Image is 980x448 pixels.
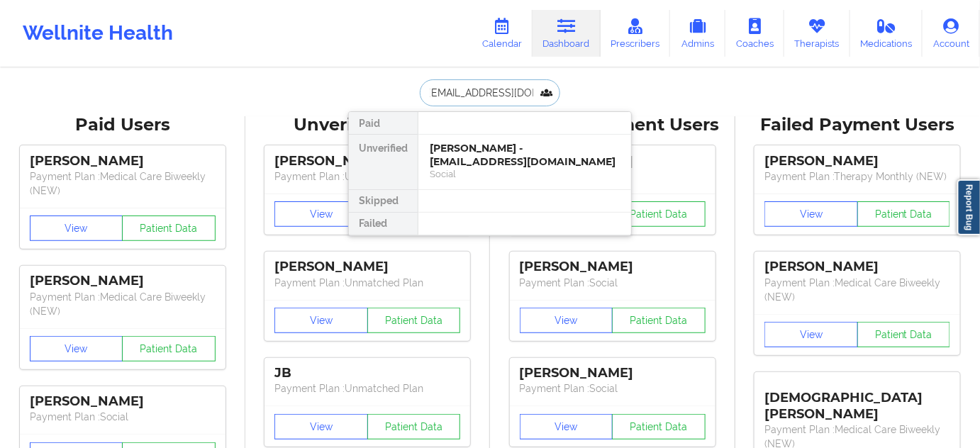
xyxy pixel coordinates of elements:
div: [PERSON_NAME] [520,365,706,381]
div: Paid Users [10,114,235,136]
button: Patient Data [612,414,706,439]
div: Paid [349,112,418,135]
button: Patient Data [857,201,951,227]
button: Patient Data [122,336,216,362]
div: [PERSON_NAME] - [EMAIL_ADDRESS][DOMAIN_NAME] [430,142,620,168]
p: Payment Plan : Therapy Monthly (NEW) [764,169,950,184]
button: Patient Data [122,215,216,241]
button: View [520,414,613,439]
p: Payment Plan : Unmatched Plan [274,169,460,184]
div: [PERSON_NAME] [764,153,950,169]
button: View [764,322,858,347]
button: Patient Data [612,308,706,333]
p: Payment Plan : Social [30,410,216,424]
button: Patient Data [612,201,706,227]
button: View [30,215,123,241]
div: JB [274,365,460,381]
div: [DEMOGRAPHIC_DATA][PERSON_NAME] [764,379,950,422]
a: Calendar [472,10,533,57]
button: View [520,308,613,333]
button: View [30,336,123,362]
a: Coaches [725,10,784,57]
div: Failed [349,213,418,235]
a: Admins [670,10,725,57]
button: Patient Data [367,308,461,333]
div: [PERSON_NAME] [30,273,216,289]
p: Payment Plan : Social [520,276,706,290]
a: Report Bug [957,179,980,235]
div: Social [430,168,620,180]
button: Patient Data [367,414,461,439]
a: Medications [850,10,923,57]
button: View [764,201,858,227]
a: Dashboard [533,10,601,57]
p: Payment Plan : Unmatched Plan [274,276,460,290]
p: Payment Plan : Medical Care Biweekly (NEW) [764,276,950,304]
div: [PERSON_NAME] [520,259,706,275]
div: [PERSON_NAME] [274,259,460,275]
button: Patient Data [857,322,951,347]
button: View [274,414,368,439]
a: Therapists [784,10,850,57]
p: Payment Plan : Medical Care Biweekly (NEW) [30,169,216,198]
div: [PERSON_NAME] [764,259,950,275]
div: Unverified [349,135,418,190]
div: [PERSON_NAME] [274,153,460,169]
div: [PERSON_NAME] [30,153,216,169]
div: Unverified Users [255,114,481,136]
div: Failed Payment Users [745,114,971,136]
button: View [274,201,368,227]
a: Prescribers [601,10,671,57]
p: Payment Plan : Unmatched Plan [274,381,460,396]
p: Payment Plan : Medical Care Biweekly (NEW) [30,290,216,318]
div: [PERSON_NAME] [30,393,216,410]
button: View [274,308,368,333]
div: Skipped [349,190,418,213]
p: Payment Plan : Social [520,381,706,396]
a: Account [923,10,980,57]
